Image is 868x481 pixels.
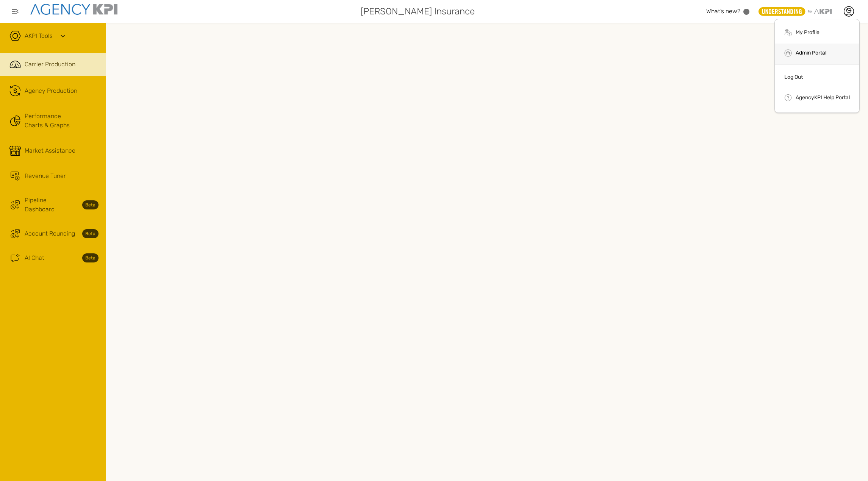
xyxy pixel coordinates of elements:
span: [PERSON_NAME] Insurance [361,5,475,18]
span: AI Chat [25,253,44,262]
a: Log Out [784,74,803,80]
a: My Profile [796,29,820,36]
a: AgencyKPI Help Portal [796,94,850,101]
strong: Beta [82,253,99,262]
a: AKPI Tools [25,31,53,41]
a: Admin Portal [796,50,826,56]
strong: Beta [82,200,99,209]
img: agencykpi-logo-550x69-2d9e3fa8.png [30,4,117,15]
strong: Beta [82,229,99,238]
span: Market Assistance [25,146,75,155]
span: Carrier Production [25,60,75,69]
span: Revenue Tuner [25,172,66,181]
span: What’s new? [706,8,740,15]
span: Pipeline Dashboard [25,196,78,214]
span: Agency Production [25,86,77,95]
span: Account Rounding [25,229,75,238]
